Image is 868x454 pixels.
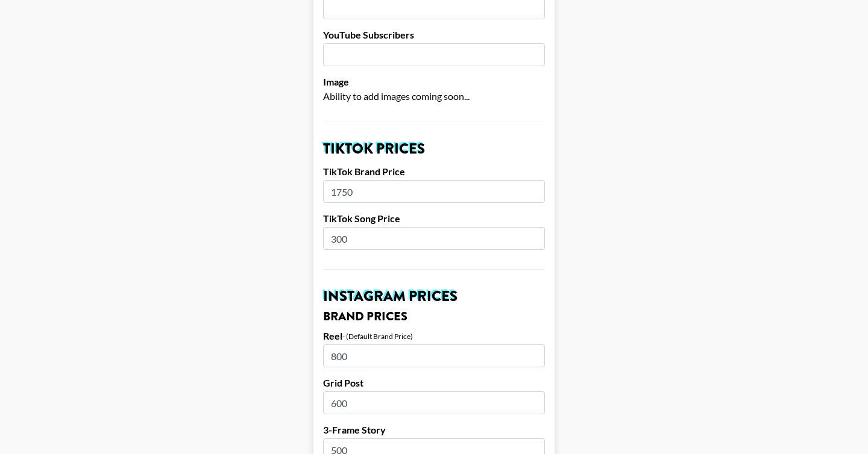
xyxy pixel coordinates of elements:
h3: Brand Prices [323,311,545,323]
h2: TikTok Prices [323,141,545,156]
label: YouTube Subscribers [323,29,545,41]
label: Image [323,76,545,88]
span: Ability to add images coming soon... [323,90,470,102]
label: TikTok Brand Price [323,166,545,178]
label: 3-Frame Story [323,424,545,436]
h2: Instagram Prices [323,289,545,303]
label: Grid Post [323,377,545,389]
label: Reel [323,330,342,342]
label: TikTok Song Price [323,213,545,225]
div: - (Default Brand Price) [342,332,413,341]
